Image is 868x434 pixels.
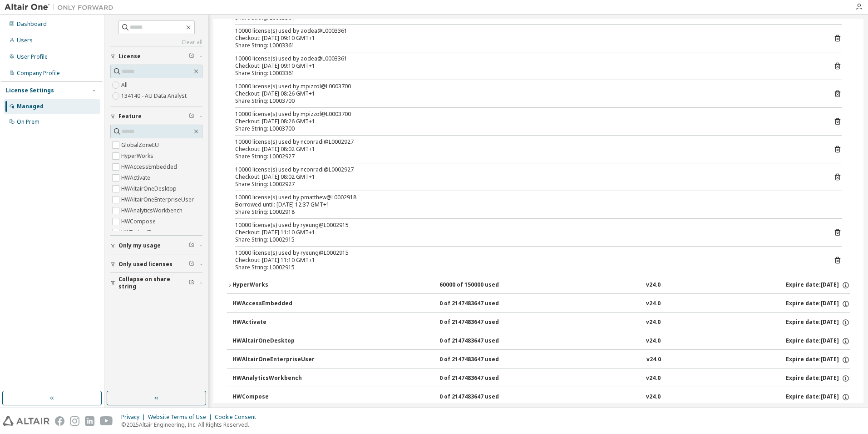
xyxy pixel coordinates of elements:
div: Expire date: [DATE] [786,300,850,308]
div: Cookie Consent [215,414,261,421]
div: HWAnalyticsWorkbench [232,374,314,383]
button: HyperWorks60000 of 150000 usedv24.0Expire date:[DATE] [227,275,850,295]
div: Share String: L0002927 [235,181,820,188]
label: HWAccessEmbedded [121,161,179,172]
div: Share String: L0003361 [235,42,820,49]
label: HWAnalyticsWorkbench [121,205,184,216]
div: Expire date: [DATE] [786,393,850,401]
div: Share String: L0002918 [235,208,820,216]
label: HyperWorks [121,151,155,161]
div: Share String: L0003700 [235,97,820,105]
div: HWAltairOneEnterpriseUser [232,356,315,364]
span: Clear filter [189,279,194,287]
div: 10000 license(s) used by mpizzol@L0003700 [235,111,820,118]
button: Feature [110,106,202,126]
div: v24.0 [646,318,661,327]
img: instagram.svg [70,416,79,426]
label: All [121,80,129,91]
button: HWAnalyticsWorkbench0 of 2147483647 usedv24.0Expire date:[DATE] [232,368,850,389]
div: Checkout: [DATE] 11:10 GMT+1 [235,257,820,264]
span: Clear filter [189,242,194,249]
img: Altair One [5,3,118,12]
div: Share String: L0002915 [235,236,820,243]
div: Checkout: [DATE] 08:26 GMT+1 [235,118,820,125]
div: v24.0 [646,374,661,383]
span: Clear filter [189,53,194,60]
button: Only my usage [110,236,202,256]
button: License [110,46,202,66]
label: GlobalZoneEU [121,140,161,151]
div: 10000 license(s) used by pmatthew@L0002918 [235,194,820,201]
div: 0 of 2147483647 used [439,393,521,401]
div: Share String: L0002915 [235,264,820,271]
img: youtube.svg [100,416,113,426]
div: 10000 license(s) used by ryeung@L0002915 [235,222,820,229]
div: 60000 of 150000 used [439,281,521,289]
div: v24.0 [646,281,661,289]
button: HWAccessEmbedded0 of 2147483647 usedv24.0Expire date:[DATE] [232,294,850,314]
div: 10000 license(s) used by ryeung@L0002915 [235,249,820,257]
button: Only used licenses [110,254,202,274]
div: Managed [17,103,44,110]
div: 0 of 2147483647 used [439,356,521,364]
div: HWCompose [232,393,314,401]
div: Checkout: [DATE] 08:02 GMT+1 [235,173,820,181]
div: 0 of 2147483647 used [439,318,521,327]
label: HWAltairOneDesktop [121,183,178,194]
button: HWActivate0 of 2147483647 usedv24.0Expire date:[DATE] [232,313,850,333]
img: linkedin.svg [85,416,94,426]
button: HWAltairOneEnterpriseUser0 of 2147483647 usedv24.0Expire date:[DATE] [232,350,850,370]
div: Checkout: [DATE] 08:02 GMT+1 [235,146,820,153]
div: Expire date: [DATE] [786,281,850,289]
div: Checkout: [DATE] 08:26 GMT+1 [235,90,820,97]
div: Checkout: [DATE] 11:10 GMT+1 [235,229,820,236]
span: Only used licenses [118,261,173,268]
label: 134140 - AU Data Analyst [121,91,188,101]
div: HWAccessEmbedded [232,300,314,308]
p: © 2025 Altair Engineering, Inc. All Rights Reserved. [121,421,261,429]
label: HWEmbedBasic [121,227,164,238]
div: 10000 license(s) used by nconradi@L0002927 [235,138,820,146]
div: Expire date: [DATE] [786,374,850,383]
div: Expire date: [DATE] [786,318,850,327]
div: Expire date: [DATE] [786,337,850,345]
label: HWCompose [121,216,158,227]
div: Privacy [121,414,148,421]
div: Share String: L0003700 [235,125,820,132]
div: Checkout: [DATE] 09:10 GMT+1 [235,62,820,70]
div: Share String: L0002927 [235,153,820,160]
div: 10000 license(s) used by aodea@L0003361 [235,55,820,62]
div: 10000 license(s) used by nconradi@L0002927 [235,166,820,173]
div: HWActivate [232,318,314,327]
div: Users [17,37,33,44]
div: HWAltairOneDesktop [232,337,314,345]
span: License [118,53,141,60]
label: HWAltairOneEnterpriseUser [121,194,196,205]
div: Expire date: [DATE] [786,356,850,364]
button: HWAltairOneDesktop0 of 2147483647 usedv24.0Expire date:[DATE] [232,331,850,351]
img: facebook.svg [55,416,64,426]
div: License Settings [6,87,54,94]
span: Collapse on share string [118,276,189,290]
span: Clear filter [189,113,194,120]
div: User Profile [17,53,48,61]
div: v24.0 [646,337,661,345]
div: Checkout: [DATE] 09:10 GMT+1 [235,35,820,42]
div: 0 of 2147483647 used [439,374,521,383]
div: Company Profile [17,70,60,77]
button: HWCompose0 of 2147483647 usedv24.0Expire date:[DATE] [232,387,850,407]
div: 0 of 2147483647 used [439,300,521,308]
div: On Prem [17,118,39,126]
span: Feature [118,113,142,120]
img: altair_logo.svg [3,416,49,426]
div: 10000 license(s) used by aodea@L0003361 [235,27,820,35]
div: Share String: L0003361 [235,70,820,77]
div: v24.0 [646,356,661,364]
button: Collapse on share string [110,273,202,293]
div: v24.0 [646,393,661,401]
div: Dashboard [17,20,47,28]
div: Borrowed until: [DATE] 12:37 GMT+1 [235,201,820,208]
div: v24.0 [646,300,661,308]
a: Clear all [110,39,202,46]
label: HWActivate [121,172,152,183]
